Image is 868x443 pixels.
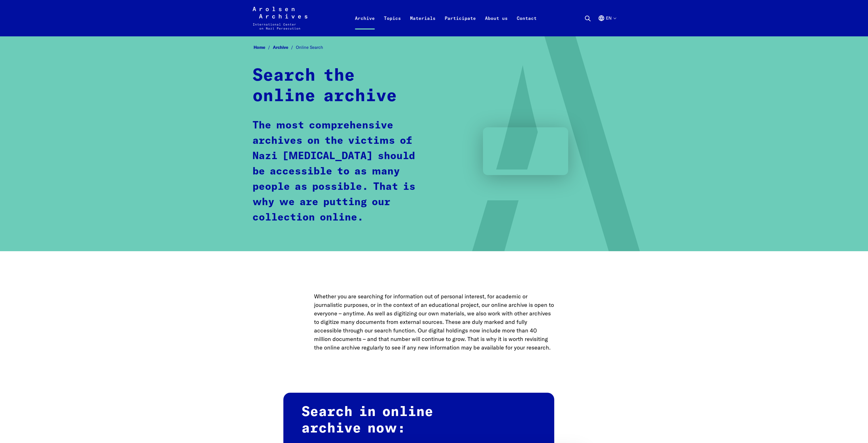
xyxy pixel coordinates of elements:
[480,14,512,36] a: About us
[405,14,440,36] a: Materials
[350,14,379,36] a: Archive
[512,14,541,36] a: Contact
[252,67,397,105] strong: Search the online archive
[254,45,273,50] a: Home
[252,43,616,52] nav: Breadcrumb
[296,45,323,50] span: Online Search
[440,14,480,36] a: Participate
[598,15,616,35] button: English, language selection
[314,292,554,352] p: Whether you are searching for information out of personal interest, for academic or journalistic ...
[350,7,541,30] nav: Primary
[252,118,424,225] p: The most comprehensive archives on the victims of Nazi [MEDICAL_DATA] should be accessible to as ...
[379,14,405,36] a: Topics
[273,45,296,50] a: Archive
